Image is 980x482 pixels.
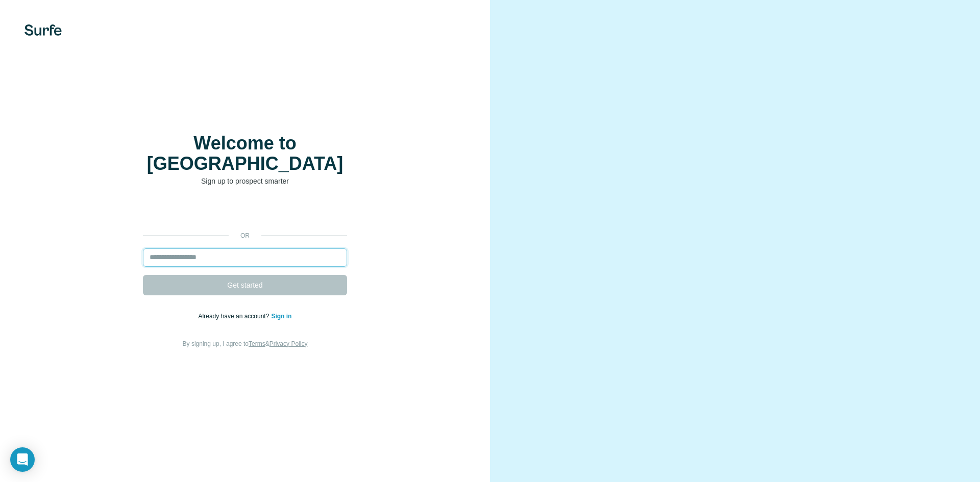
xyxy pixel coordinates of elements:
[269,340,308,347] a: Privacy Policy
[143,133,347,174] h1: Welcome to [GEOGRAPHIC_DATA]
[10,447,35,472] div: Open Intercom Messenger
[271,313,291,320] a: Sign in
[183,340,308,347] span: By signing up, I agree to &
[199,313,272,320] span: Already have an account?
[229,231,261,240] p: or
[249,340,265,347] a: Terms
[143,176,347,186] p: Sign up to prospect smarter
[138,201,352,224] iframe: Sign in with Google Button
[24,24,62,36] img: Surfe's logo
